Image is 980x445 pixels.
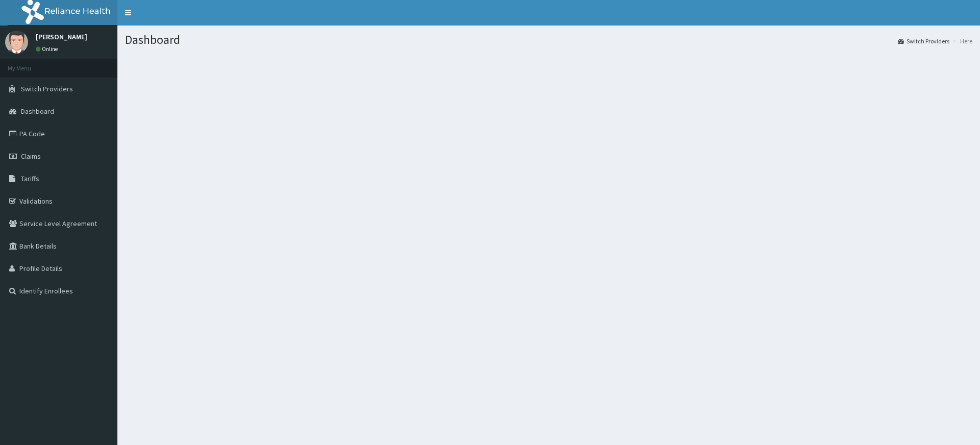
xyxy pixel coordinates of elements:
[950,37,972,45] li: Here
[898,37,949,45] a: Switch Providers
[21,84,73,93] span: Switch Providers
[36,45,60,53] a: Online
[21,107,54,116] span: Dashboard
[21,152,41,161] span: Claims
[36,33,87,40] p: [PERSON_NAME]
[21,174,39,183] span: Tariffs
[125,33,972,46] h1: Dashboard
[5,31,28,54] img: User Image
